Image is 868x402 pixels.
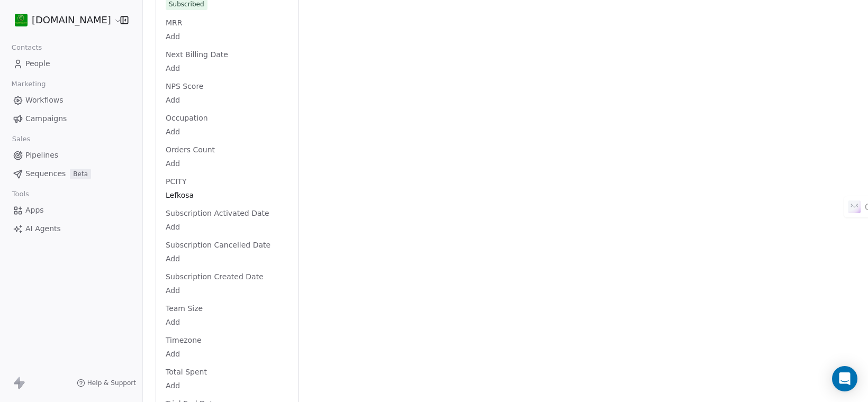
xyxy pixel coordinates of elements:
a: SequencesBeta [8,165,134,182]
span: Contacts [7,40,47,56]
span: Add [166,222,289,232]
span: Beta [70,169,91,179]
span: Add [166,158,289,169]
img: 439216937_921727863089572_7037892552807592703_n%20(1).jpg [15,14,28,26]
button: [DOMAIN_NAME] [13,11,113,29]
span: Add [166,349,289,359]
span: Orders Count [164,144,217,155]
span: Timezone [164,335,204,345]
span: Total Spent [164,367,209,377]
a: AI Agents [8,220,134,237]
a: Workflows [8,92,134,109]
a: Pipelines [8,147,134,164]
span: Add [166,285,289,296]
span: Marketing [7,76,50,92]
span: Add [166,31,289,42]
span: [DOMAIN_NAME] [32,13,111,27]
a: Apps [8,202,134,219]
div: Open Intercom Messenger [832,366,857,391]
span: AI Agents [25,223,61,234]
a: Help & Support [77,379,136,387]
span: Add [166,253,289,264]
span: Apps [25,205,44,216]
span: Tools [7,186,33,202]
span: Subscription Activated Date [164,208,272,218]
span: Sales [7,131,35,147]
span: Lefkosa [166,190,289,200]
span: PCITY [164,176,188,187]
span: Add [166,63,289,74]
span: Team Size [164,303,205,314]
span: Occupation [164,113,210,123]
span: Add [166,95,289,105]
span: Pipelines [25,150,58,161]
span: People [25,58,50,69]
span: Campaigns [25,113,67,124]
span: Add [166,380,289,391]
span: Next Billing Date [164,49,230,60]
a: Campaigns [8,110,134,127]
span: Subscription Cancelled Date [164,240,273,250]
span: MRR [164,17,185,28]
span: Add [166,317,289,327]
span: Subscription Created Date [164,271,266,282]
a: People [8,55,134,72]
span: NPS Score [164,81,205,92]
span: Add [166,126,289,137]
span: Workflows [25,95,64,106]
span: Sequences [25,168,66,179]
span: Help & Support [87,379,136,387]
